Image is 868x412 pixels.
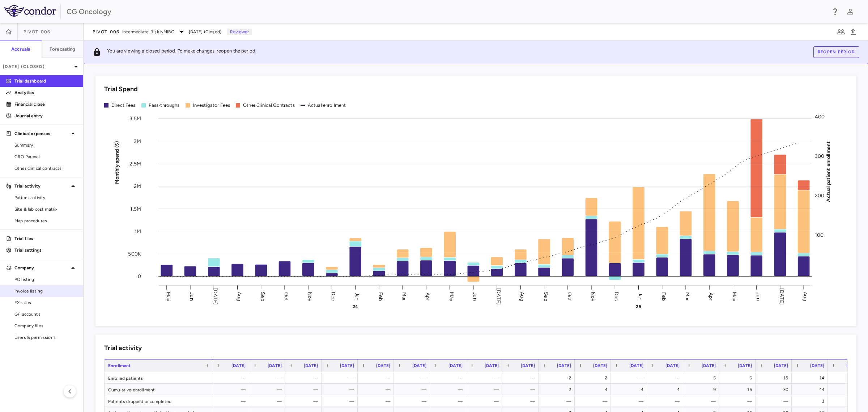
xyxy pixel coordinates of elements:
tspan: 300 [815,153,824,159]
div: — [509,395,535,407]
text: Feb [378,292,384,300]
div: — [509,384,535,395]
span: Users & permissions [14,334,77,341]
img: logo-full-BYUhSk78.svg [4,5,56,17]
div: 5 [690,372,716,384]
div: 15 [762,372,788,384]
text: Sep [543,292,549,301]
span: [DATE] [268,363,282,368]
div: CG Oncology [67,6,826,17]
text: Aug [519,292,526,301]
div: — [256,372,282,384]
div: — [328,395,354,407]
span: [DATE] [448,363,463,368]
tspan: 400 [815,114,825,120]
div: — [473,372,499,384]
h6: Forecasting [50,46,76,52]
span: Map procedures [14,218,77,224]
h6: Trial Spend [104,84,138,94]
div: 4 [617,384,643,395]
span: Intermediate-Risk NMIBC [122,29,174,35]
tspan: 2M [134,183,141,189]
span: [DATE] [774,363,788,368]
text: Dec [613,291,620,301]
text: Jun [472,292,478,300]
span: G/l accounts [14,311,77,318]
div: — [220,395,246,407]
div: 59 [834,384,860,395]
span: Company files [14,323,77,329]
button: Reopen period [813,46,859,58]
text: [DATE] [495,288,502,305]
span: CRO Parexel [14,154,77,160]
div: — [328,372,354,384]
div: 4 [581,384,607,395]
div: — [581,395,607,407]
p: Clinical expenses [14,130,69,137]
div: Actual enrollment [308,102,346,109]
div: 2 [545,384,571,395]
text: 25 [636,304,641,309]
span: FX rates [14,299,77,306]
span: [DATE] [810,363,824,368]
div: 6 [726,372,752,384]
text: Aug [236,292,242,301]
tspan: Actual patient enrollment [825,141,831,202]
div: Investigator Fees [193,102,230,109]
div: 9 [690,384,716,395]
div: 14 [798,372,824,384]
p: Company [14,265,69,271]
div: — [654,395,680,407]
h6: Accruals [11,46,30,52]
div: 2 [834,395,860,407]
text: May [165,291,171,301]
span: Invoice listing [14,288,77,294]
div: — [690,395,716,407]
div: — [364,384,390,395]
div: Pass-throughs [149,102,180,109]
div: Enrolled patients [105,372,213,383]
div: 4 [654,384,680,395]
span: Other clinical contracts [14,165,77,172]
div: — [545,395,571,407]
text: Oct [566,292,573,300]
span: [DATE] (Closed) [189,29,221,35]
div: — [400,384,426,395]
p: Analytics [14,89,77,96]
text: Apr [708,292,714,300]
div: 30 [762,384,788,395]
div: — [654,372,680,384]
p: You are viewing a closed period. To make changes, reopen the period. [107,48,256,56]
text: Mar [401,292,407,300]
tspan: 100 [815,232,824,238]
span: [DATE] [629,363,643,368]
text: Oct [283,292,289,300]
span: [DATE] [304,363,318,368]
p: [DATE] (Closed) [3,63,72,70]
span: [DATE] [521,363,535,368]
tspan: Monthly spend ($) [114,141,120,184]
div: Other Clinical Contracts [243,102,295,109]
text: Jun [189,292,195,300]
span: [DATE] [485,363,499,368]
text: Nov [590,291,596,301]
span: Patient activity [14,194,77,201]
span: [DATE] [665,363,680,368]
text: May [448,291,455,301]
span: [DATE] [231,363,246,368]
text: Jun [755,292,761,300]
span: [DATE] [593,363,607,368]
p: Trial dashboard [14,78,77,84]
div: 44 [798,384,824,395]
tspan: 1M [135,228,141,234]
text: Jan [637,292,643,300]
div: 15 [726,384,752,395]
span: PO listing [14,276,77,283]
div: — [220,384,246,395]
div: — [400,395,426,407]
div: — [437,384,463,395]
div: — [437,395,463,407]
div: Direct Fees [111,102,136,109]
tspan: 200 [815,193,824,199]
div: 2 [581,372,607,384]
